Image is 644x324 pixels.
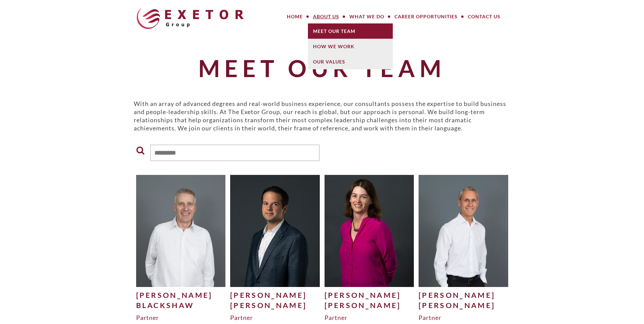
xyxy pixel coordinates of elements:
[308,54,393,69] a: Our Values
[136,175,226,322] a: [PERSON_NAME]BlackshawPartner
[136,300,226,310] div: Blackshaw
[137,8,244,29] img: The Exetor Group
[136,313,226,322] div: Partner
[230,313,320,322] div: Partner
[308,23,393,39] a: Meet Our Team
[325,290,414,300] div: [PERSON_NAME]
[134,55,511,81] h1: Meet Our Team
[419,175,508,287] img: Craig-Mitchell-Website-500x625.jpg
[136,290,226,300] div: [PERSON_NAME]
[325,300,414,310] div: [PERSON_NAME]
[282,10,308,23] a: Home
[325,175,414,322] a: [PERSON_NAME][PERSON_NAME]Partner
[134,100,511,132] p: With an array of advanced degrees and real-world business experience, our consultants possess the...
[230,300,320,310] div: [PERSON_NAME]
[308,39,393,54] a: How We Work
[230,175,320,322] a: [PERSON_NAME][PERSON_NAME]Partner
[463,10,505,23] a: Contact Us
[389,10,463,23] a: Career Opportunities
[136,175,226,287] img: Dave-Blackshaw-for-website2-500x625.jpg
[419,300,508,310] div: [PERSON_NAME]
[344,10,389,23] a: What We Do
[419,175,508,322] a: [PERSON_NAME][PERSON_NAME]Partner
[230,290,320,300] div: [PERSON_NAME]
[419,290,508,300] div: [PERSON_NAME]
[308,10,344,23] a: About Us
[419,313,508,322] div: Partner
[325,175,414,287] img: Julie-H-500x625.jpg
[230,175,320,287] img: Philipp-Ebert_edited-1-500x625.jpg
[325,313,414,322] div: Partner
